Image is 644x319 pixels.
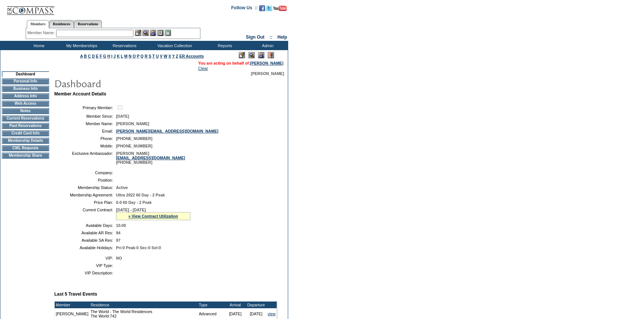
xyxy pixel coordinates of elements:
span: [PERSON_NAME] [PHONE_NUMBER] [116,151,185,165]
td: Address Info [2,93,49,99]
span: You are acting on behalf of: [198,61,283,65]
td: Membership Details [2,138,49,144]
a: Reservations [74,20,102,28]
td: Member Since: [57,114,113,118]
a: K [117,54,120,58]
a: X [168,54,171,58]
td: Current Reservations [2,115,49,121]
a: L [121,54,123,58]
td: Available Holidays: [57,245,113,250]
td: Home [17,41,59,50]
a: O [133,54,136,58]
span: [PHONE_NUMBER] [116,136,152,141]
a: [PERSON_NAME][EMAIL_ADDRESS][DOMAIN_NAME] [116,129,218,133]
a: view [268,312,276,316]
td: Available AR Res: [57,231,113,235]
span: [DATE] [116,114,129,118]
td: Residence [90,302,198,308]
a: I [111,54,112,58]
a: Subscribe to our YouTube Channel [273,7,287,12]
td: Vacation Collection [145,41,203,50]
a: Y [172,54,175,58]
img: Subscribe to our YouTube Channel [273,6,287,11]
span: [PHONE_NUMBER] [116,144,152,148]
td: Reports [203,41,245,50]
img: Reservations [157,30,164,36]
td: Membership Status: [57,185,113,190]
img: Edit Mode [239,52,245,58]
td: Member [55,302,90,308]
td: Exclusive Ambassador: [57,151,113,165]
td: Follow Us :: [231,4,258,13]
a: F [100,54,102,58]
span: 94 [116,231,120,235]
td: Phone: [57,136,113,141]
div: Member Name: [28,30,56,36]
td: Member Name: [57,121,113,126]
span: Active [116,185,128,190]
img: View [142,30,149,36]
td: Company: [57,170,113,175]
span: 97 [116,238,120,242]
td: Type [198,302,225,308]
td: Available SA Res: [57,238,113,242]
a: ER Accounts [179,54,204,58]
span: NO [116,256,122,260]
img: Become our fan on Facebook [259,5,265,11]
img: Log Concern/Member Elevation [268,52,274,58]
td: Admin [245,41,288,50]
td: Dashboard [2,71,49,77]
td: My Memberships [59,41,102,50]
img: b_calculator.gif [165,30,171,36]
td: Personal Info [2,78,49,84]
a: W [164,54,167,58]
td: Arrival [225,302,246,308]
td: Notes [2,108,49,114]
a: Become our fan on Facebook [259,7,265,12]
td: Price Plan: [57,200,113,205]
td: Membership Agreement: [57,193,113,197]
img: Impersonate [150,30,156,36]
td: Mobile: [57,144,113,148]
b: Member Account Details [54,91,106,97]
td: VIP Type: [57,263,113,268]
a: G [103,54,106,58]
a: B [84,54,87,58]
td: CWL Requests [2,145,49,151]
span: [PERSON_NAME] [116,121,149,126]
a: N [129,54,132,58]
b: Last 5 Travel Events [54,292,97,297]
a: Follow us on Twitter [266,7,272,12]
span: Ultra 2022 60 Day - 2 Peak [116,193,165,197]
td: Past Reservations [2,123,49,129]
td: Current Contract: [57,208,113,220]
td: Primary Member: [57,104,113,111]
img: View Mode [248,52,255,58]
td: VIP Description: [57,271,113,275]
img: Follow us on Twitter [266,5,272,11]
td: Position: [57,178,113,182]
a: Members [27,20,49,28]
a: R [145,54,148,58]
a: [EMAIL_ADDRESS][DOMAIN_NAME] [116,156,185,160]
span: :: [270,35,273,40]
a: H [107,54,110,58]
a: V [160,54,162,58]
span: [PERSON_NAME] [251,71,284,76]
a: J [113,54,116,58]
a: [PERSON_NAME] [250,61,283,65]
a: Help [277,35,287,40]
span: 10.00 [116,223,126,228]
td: Reservations [102,41,145,50]
img: pgTtlDashboard.gif [54,76,203,91]
td: VIP: [57,256,113,260]
a: Clear [198,66,208,71]
span: Pri:0 Peak:0 Sec:0 Sel:0 [116,245,161,250]
a: A [80,54,83,58]
span: 0-0 60 Day - 2 Peak [116,200,152,205]
a: P [137,54,139,58]
span: [DATE] - [DATE] [116,208,146,212]
a: » View Contract Utilization [128,214,178,218]
a: M [124,54,128,58]
td: Email: [57,129,113,133]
